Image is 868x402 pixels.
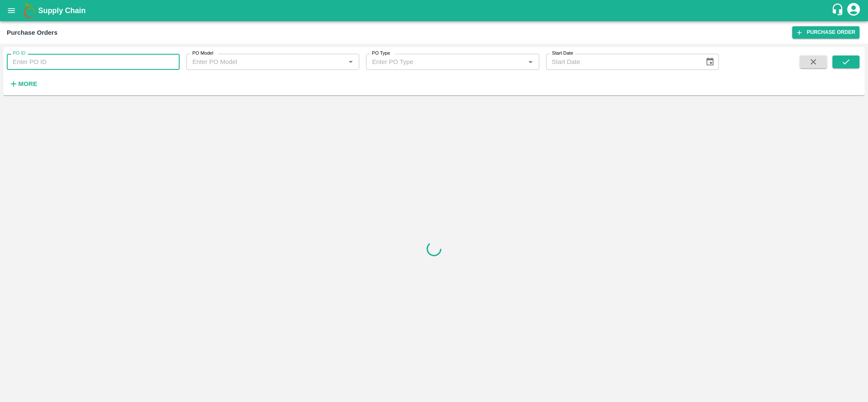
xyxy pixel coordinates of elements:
[792,26,860,39] a: Purchase Order
[525,56,536,67] button: Open
[21,2,38,19] img: logo
[702,54,718,70] button: Choose date
[372,50,390,57] label: PO Type
[831,3,846,18] div: customer-support
[546,54,699,70] input: Start Date
[13,50,25,57] label: PO ID
[369,56,522,67] input: Enter PO Type
[7,77,39,91] button: More
[552,50,573,57] label: Start Date
[345,56,356,67] button: Open
[189,56,343,67] input: Enter PO Model
[7,54,180,70] input: Enter PO ID
[2,1,21,20] button: open drawer
[18,80,37,87] strong: More
[38,6,86,15] b: Supply Chain
[846,2,861,19] div: account of current user
[7,27,58,38] div: Purchase Orders
[38,5,831,17] a: Supply Chain
[192,50,214,57] label: PO Model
